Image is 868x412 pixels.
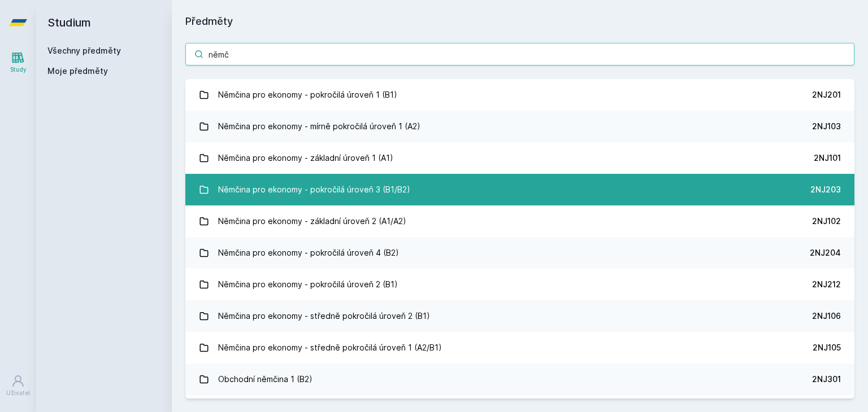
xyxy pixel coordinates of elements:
div: 2NJ101 [814,152,841,164]
a: Němčina pro ekonomy - základní úroveň 1 (A1) 2NJ101 [185,142,854,174]
div: Němčina pro ekonomy - mírně pokročilá úroveň 1 (A2) [218,115,420,138]
div: Obchodní němčina 1 (B2) [218,368,313,391]
div: 2NJ301 [812,374,841,385]
input: Název nebo ident předmětu… [185,43,854,65]
div: 2NJ203 [810,184,841,195]
div: Study [10,65,27,74]
div: Němčina pro ekonomy - základní úroveň 2 (A1/A2) [218,210,406,233]
div: 2NJ103 [812,121,841,132]
a: Němčina pro ekonomy - středně pokročilá úroveň 1 (A2/B1) 2NJ105 [185,332,854,363]
h1: Předměty [185,14,854,29]
div: Uživatel [6,389,30,397]
a: Němčina pro ekonomy - pokročilá úroveň 2 (B1) 2NJ212 [185,269,854,300]
div: Němčina pro ekonomy - pokročilá úroveň 3 (B1/B2) [218,178,410,201]
a: Němčina pro ekonomy - mírně pokročilá úroveň 1 (A2) 2NJ103 [185,111,854,142]
div: 2NJ105 [813,342,841,353]
div: Němčina pro ekonomy - pokročilá úroveň 4 (B2) [218,242,399,264]
a: Obchodní němčina 1 (B2) 2NJ301 [185,363,854,395]
div: 2NJ102 [812,216,841,227]
div: Němčina pro ekonomy - pokročilá úroveň 2 (B1) [218,273,398,296]
div: Němčina pro ekonomy - středně pokročilá úroveň 2 (B1) [218,305,430,327]
div: 2NJ204 [810,247,841,258]
a: Němčina pro ekonomy - základní úroveň 2 (A1/A2) 2NJ102 [185,205,854,237]
a: Němčina pro ekonomy - středně pokročilá úroveň 2 (B1) 2NJ106 [185,300,854,332]
div: 2NJ106 [812,310,841,322]
span: Moje předměty [47,65,108,77]
a: Všechny předměty [47,46,121,55]
div: 2NJ201 [812,89,841,100]
div: Němčina pro ekonomy - základní úroveň 1 (A1) [218,147,393,169]
a: Němčina pro ekonomy - pokročilá úroveň 4 (B2) 2NJ204 [185,237,854,269]
a: Němčina pro ekonomy - pokročilá úroveň 1 (B1) 2NJ201 [185,79,854,111]
a: Uživatel [2,369,34,403]
a: Study [2,45,34,80]
div: Němčina pro ekonomy - středně pokročilá úroveň 1 (A2/B1) [218,336,442,359]
div: 2NJ212 [812,279,841,290]
div: Němčina pro ekonomy - pokročilá úroveň 1 (B1) [218,84,397,106]
a: Němčina pro ekonomy - pokročilá úroveň 3 (B1/B2) 2NJ203 [185,174,854,205]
